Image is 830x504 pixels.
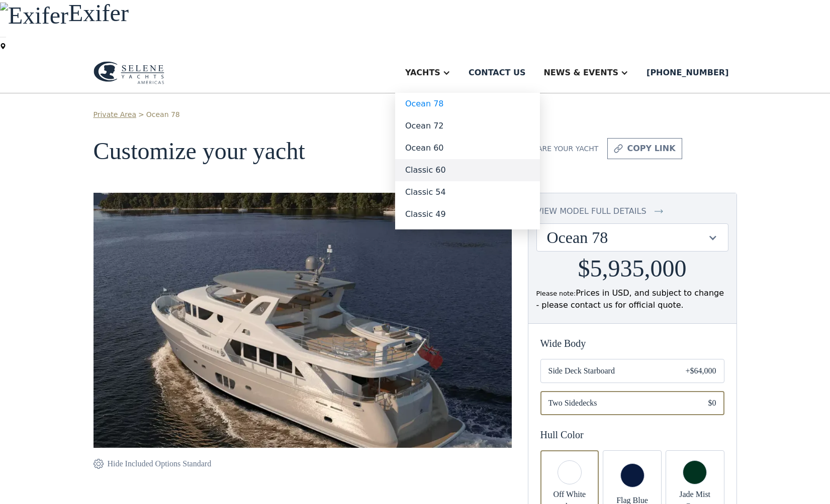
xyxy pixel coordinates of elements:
[627,143,675,155] div: copy link
[607,138,682,159] a: copy link
[108,458,212,470] div: Hide Included Options Standard
[395,181,540,203] a: Classic 54
[395,93,540,229] nav: Yachts
[540,336,724,351] div: Wide Body
[395,159,540,181] a: Classic 60
[395,137,540,159] a: Ocean 60
[548,397,692,409] span: Two Sidedecks
[543,67,618,79] div: News & EVENTS
[547,228,708,247] div: Ocean 78
[94,458,212,470] a: Hide Included Options Standard
[614,143,623,155] img: icon
[94,458,104,470] img: icon
[536,205,647,217] div: view model full details
[94,61,164,84] img: logo
[395,115,540,137] a: Ocean 72
[685,365,716,377] div: +$64,000
[94,138,512,165] h1: Customize your yacht
[138,109,144,120] div: >
[708,397,716,409] div: $0
[460,53,534,93] a: Contact us
[395,203,540,225] a: Classic 49
[536,290,576,297] span: Please note:
[548,365,670,377] span: Side Deck Starboard
[536,205,728,217] a: view model full details
[578,256,687,282] h2: $5,935,000
[469,67,526,79] div: Contact us
[94,109,136,120] a: Private Area
[537,224,728,251] div: Ocean 78
[405,67,440,79] div: Yachts
[533,53,638,93] div: News & EVENTS
[395,93,540,115] a: Ocean 78
[536,287,728,311] div: Prices in USD, and subject to change - please contact us for official quote.
[655,205,663,217] img: icon
[647,67,728,79] div: [PHONE_NUMBER]
[528,144,599,154] div: Share your yacht
[146,109,180,120] a: Ocean 78
[638,53,736,93] a: [PHONE_NUMBER]
[540,427,724,442] div: Hull Color
[395,53,460,93] aside: Yachts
